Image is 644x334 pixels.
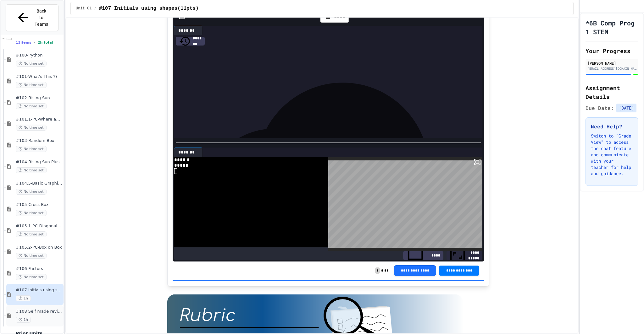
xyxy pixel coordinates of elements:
[16,317,31,323] span: 1h
[16,288,62,293] span: #107 Initials using shapes(11pts)
[16,231,47,237] span: No time set
[586,46,638,55] h2: Your Progress
[16,95,62,101] span: #102-Rising Sun
[76,6,92,11] span: Unit 01
[16,181,62,186] span: #104.5-Basic Graphics Review
[16,40,31,45] span: 13 items
[16,202,62,207] span: #105-Cross Box
[16,61,47,67] span: No time set
[586,83,638,101] h2: Assignment Details
[16,253,47,259] span: No time set
[16,117,62,122] span: #101.1-PC-Where am I?
[6,4,58,31] button: Back to Teams
[587,60,636,66] div: [PERSON_NAME]
[16,103,47,109] span: No time set
[16,224,62,229] span: #105.1-PC-Diagonal line
[16,266,62,272] span: #106-Factors
[16,74,62,79] span: #101-What's This ??
[34,40,35,45] span: •
[16,146,47,152] span: No time set
[16,125,47,131] span: No time set
[616,104,636,112] span: [DATE]
[99,5,199,12] span: #107 Initials using shapes(11pts)
[16,274,47,280] span: No time set
[16,167,47,173] span: No time set
[16,159,62,165] span: #104-Rising Sun Plus
[94,6,96,11] span: /
[16,210,47,216] span: No time set
[16,138,62,143] span: #103-Random Box
[586,19,638,36] h1: *6B Comp Prog 1 STEM
[16,189,47,195] span: No time set
[587,66,636,71] div: [EMAIL_ADDRESS][DOMAIN_NAME]
[16,309,62,314] span: #108 Self made review (15pts)
[586,104,614,112] span: Due Date:
[34,8,49,28] span: Back to Teams
[591,123,633,130] h3: Need Help?
[591,133,633,177] p: Switch to "Grade View" to access the chat feature and communicate with your teacher for help and ...
[16,245,62,250] span: #105.2-PC-Box on Box
[16,82,47,88] span: No time set
[38,40,53,45] span: 2h total
[16,295,31,301] span: 1h
[16,53,62,58] span: #100-Python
